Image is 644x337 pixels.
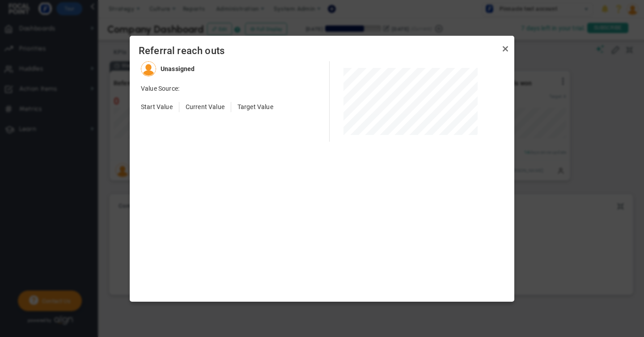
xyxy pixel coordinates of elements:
span: Target Value [237,103,273,110]
span: Value Source: [141,85,179,92]
h4: Unassigned [161,65,195,73]
span: Referral reach outs [139,45,505,57]
a: Close [500,44,511,55]
span: Start Value [141,103,173,110]
img: Unassigned [141,61,156,76]
span: Current Value [186,103,225,110]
